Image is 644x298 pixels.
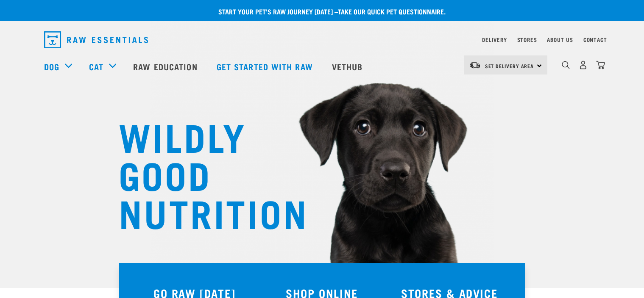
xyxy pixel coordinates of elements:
img: van-moving.png [469,61,481,69]
a: Raw Education [125,50,208,83]
h1: WILDLY GOOD NUTRITION [119,116,288,231]
img: home-icon@2x.png [596,61,605,69]
a: Vethub [323,50,374,83]
img: user.png [579,61,588,69]
a: take our quick pet questionnaire. [338,9,446,13]
a: Dog [44,60,59,73]
a: Cat [89,60,103,73]
img: home-icon-1@2x.png [562,61,570,69]
a: Contact [583,38,607,41]
a: About Us [547,38,573,41]
nav: dropdown navigation [37,28,607,52]
img: Raw Essentials Logo [44,31,148,48]
a: Get started with Raw [208,50,323,83]
a: Delivery [482,38,507,41]
a: Stores [517,38,537,41]
span: Set Delivery Area [485,64,534,67]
